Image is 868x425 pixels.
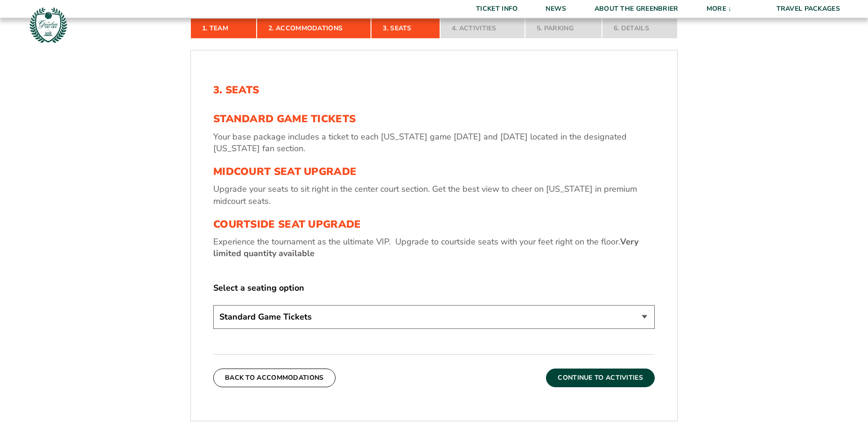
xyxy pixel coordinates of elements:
[213,236,655,259] p: Experience the tournament as the ultimate VIP. Upgrade to courtside seats with your feet right on...
[213,84,655,96] h2: 3. Seats
[28,5,69,45] img: Greenbrier Tip-Off
[190,18,257,39] a: 1. Team
[213,218,655,230] h3: Courtside Seat Upgrade
[213,166,655,178] h3: Midcourt Seat Upgrade
[213,113,655,125] h3: Standard Game Tickets
[213,183,655,207] p: Upgrade your seats to sit right in the center court section. Get the best view to cheer on [US_ST...
[257,18,371,39] a: 2. Accommodations
[213,131,655,154] p: Your base package includes a ticket to each [US_STATE] game [DATE] and [DATE] located in the desi...
[213,282,655,294] label: Select a seating option
[213,236,638,259] strong: Very limited quantity available
[546,369,655,387] button: Continue To Activities
[213,369,336,387] button: Back To Accommodations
